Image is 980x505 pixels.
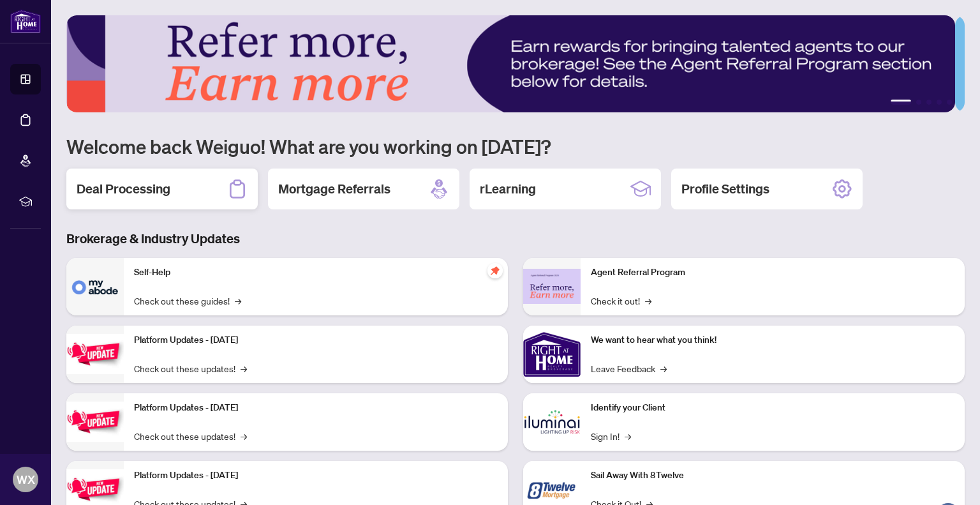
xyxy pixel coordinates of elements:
span: pushpin [487,263,503,278]
img: Agent Referral Program [523,269,581,304]
span: WX [17,471,35,488]
p: Self-Help [134,266,498,280]
button: 1 [891,100,911,105]
p: Sail Away With 8Twelve [591,469,954,483]
h3: Brokerage & Industry Updates [66,230,965,248]
img: logo [10,10,41,33]
h1: Welcome back Weiguo! What are you working on [DATE]? [66,134,965,158]
p: Platform Updates - [DATE] [134,469,498,483]
a: Check out these updates!→ [134,429,247,443]
p: Platform Updates - [DATE] [134,401,498,415]
span: → [645,294,651,308]
h2: Profile Settings [681,180,769,198]
h2: Deal Processing [77,180,170,198]
span: → [625,429,631,443]
span: → [241,361,247,375]
button: 5 [947,100,952,105]
a: Check out these guides!→ [134,294,241,308]
p: Agent Referral Program [591,266,954,280]
p: Platform Updates - [DATE] [134,333,498,347]
span: → [235,294,241,308]
button: 2 [916,100,921,105]
a: Sign In!→ [591,429,631,443]
img: We want to hear what you think! [523,326,581,383]
p: Identify your Client [591,401,954,415]
a: Check out these updates!→ [134,361,247,375]
a: Leave Feedback→ [591,361,667,375]
p: We want to hear what you think! [591,333,954,347]
img: Identify your Client [523,393,581,451]
h2: rLearning [480,180,536,198]
button: 4 [937,100,942,105]
a: Check it out!→ [591,294,651,308]
button: Open asap [929,460,967,499]
button: 3 [926,100,932,105]
img: Platform Updates - July 8, 2025 [66,402,124,442]
h2: Mortgage Referrals [278,180,390,198]
span: → [241,429,247,443]
img: Self-Help [66,258,124,315]
img: Slide 0 [66,15,955,112]
img: Platform Updates - July 21, 2025 [66,334,124,374]
span: → [660,361,667,375]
